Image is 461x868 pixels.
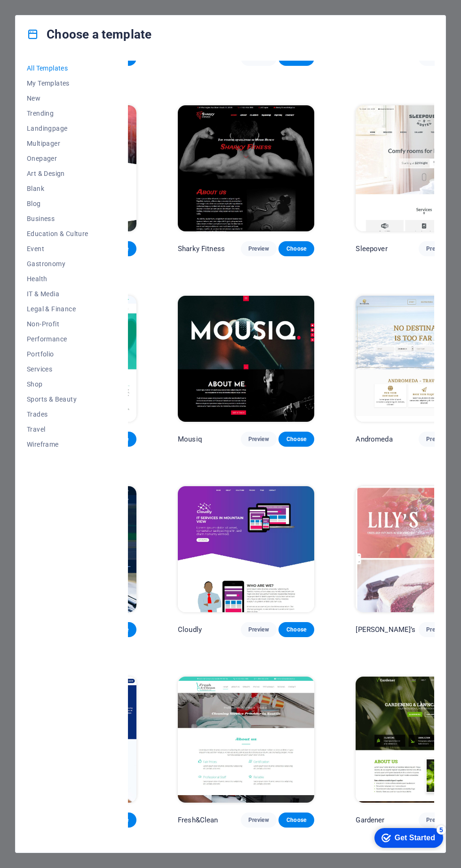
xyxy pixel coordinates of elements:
[27,380,88,388] span: Shop
[419,813,454,828] button: Preview
[27,441,88,448] span: Wireframe
[241,622,277,637] button: Preview
[248,435,269,443] span: Preview
[27,365,88,373] span: Services
[27,91,88,106] button: New
[27,320,88,328] span: Non-Profit
[27,410,88,418] span: Trades
[419,622,454,637] button: Preview
[27,245,88,253] span: Event
[419,241,454,256] button: Preview
[356,244,387,253] p: Sleepover
[356,625,415,634] p: [PERSON_NAME]’s
[27,106,88,121] button: Trending
[278,622,314,637] button: Choose
[27,64,88,72] span: All Templates
[27,79,88,87] span: My Templates
[27,27,151,42] h4: Choose a template
[27,185,88,192] span: Blank
[8,5,76,24] div: Get Started 5 items remaining, 0% complete
[27,181,88,196] button: Blank
[178,296,314,422] img: Mousiq
[27,196,88,211] button: Blog
[70,2,79,11] div: 5
[27,271,88,286] button: Health
[27,256,88,271] button: Gastronomy
[27,422,88,437] button: Travel
[27,301,88,316] button: Legal & Finance
[178,625,202,634] p: Cloudly
[241,432,277,447] button: Preview
[27,151,88,166] button: Onepager
[178,677,314,803] img: Fresh&Clean
[27,215,88,222] span: Business
[27,392,88,407] button: Sports & Beauty
[178,434,202,444] p: Mousiq
[426,435,447,443] span: Preview
[286,626,307,633] span: Choose
[248,626,269,633] span: Preview
[27,437,88,452] button: Wireframe
[278,813,314,828] button: Choose
[27,316,88,331] button: Non-Profit
[278,432,314,447] button: Choose
[27,241,88,256] button: Event
[178,815,218,825] p: Fresh&Clean
[248,245,269,253] span: Preview
[27,121,88,136] button: Landingpage
[27,166,88,181] button: Art & Design
[27,136,88,151] button: Multipager
[27,362,88,377] button: Services
[27,125,88,132] span: Landingpage
[426,626,447,633] span: Preview
[27,230,88,237] span: Education & Culture
[27,290,88,298] span: IT & Media
[27,275,88,283] span: Health
[426,816,447,824] span: Preview
[27,407,88,422] button: Trades
[27,286,88,301] button: IT & Media
[178,486,314,612] img: Cloudly
[248,816,269,824] span: Preview
[241,813,277,828] button: Preview
[27,170,88,177] span: Art & Design
[27,211,88,226] button: Business
[27,260,88,268] span: Gastronomy
[27,61,88,76] button: All Templates
[27,395,88,403] span: Sports & Beauty
[27,377,88,392] button: Shop
[178,244,225,253] p: Sharky Fitness
[286,816,307,824] span: Choose
[27,350,88,358] span: Portfolio
[241,241,277,256] button: Preview
[27,110,88,117] span: Trending
[27,426,88,433] span: Travel
[27,305,88,313] span: Legal & Finance
[27,347,88,362] button: Portfolio
[27,331,88,347] button: Performance
[27,155,88,162] span: Onepager
[419,432,454,447] button: Preview
[356,434,392,444] p: Andromeda
[286,245,307,253] span: Choose
[278,241,314,256] button: Choose
[27,200,88,207] span: Blog
[356,815,384,825] p: Gardener
[27,140,88,147] span: Multipager
[27,335,88,343] span: Performance
[28,10,68,19] div: Get Started
[27,95,88,102] span: New
[426,245,447,253] span: Preview
[286,435,307,443] span: Choose
[178,105,314,231] img: Sharky Fitness
[27,76,88,91] button: My Templates
[27,226,88,241] button: Education & Culture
